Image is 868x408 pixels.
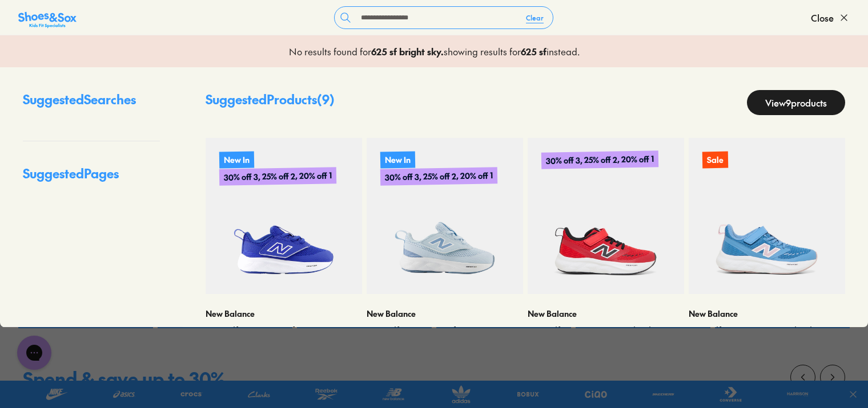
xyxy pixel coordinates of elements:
[206,90,335,115] p: Suggested Products
[219,151,254,168] p: New In
[371,45,444,58] b: 625 sf bright sky .
[23,164,160,192] p: Suggested Pages
[367,324,523,337] a: 625 Self-Fastening Infant
[702,152,728,169] p: Sale
[23,369,225,387] div: Spend & save up to 30%
[689,324,845,337] a: 625 Self-Fastening Pre-School
[689,308,845,320] p: New Balance
[811,11,834,25] span: Close
[521,45,546,58] b: 625 sf
[206,324,362,337] a: 625 Self-Fastening Infant
[206,138,362,294] a: New In30% off 3, 25% off 2, 20% off 1
[23,90,160,118] p: Suggested Searches
[541,150,658,169] p: 30% off 3, 25% off 2, 20% off 1
[367,138,523,294] a: New In30% off 3, 25% off 2, 20% off 1
[811,5,850,30] button: Close
[747,90,845,115] a: View9products
[11,332,57,374] iframe: Gorgias live chat messenger
[528,308,684,320] p: New Balance
[206,308,362,320] p: New Balance
[18,9,77,27] a: Shoes &amp; Sox
[367,308,523,320] p: New Balance
[528,324,684,337] a: 625 Self-Fastening Pre-School
[380,152,415,169] p: New In
[380,168,497,185] p: 30% off 3, 25% off 2, 20% off 1
[317,91,335,108] span: ( 9 )
[219,167,336,186] p: 30% off 3, 25% off 2, 20% off 1
[528,138,684,294] a: 30% off 3, 25% off 2, 20% off 1
[18,11,77,29] img: SNS_Logo_Responsive.svg
[517,7,553,28] button: Clear
[689,138,845,294] a: Sale
[289,44,580,58] p: No results found for showing results for instead.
